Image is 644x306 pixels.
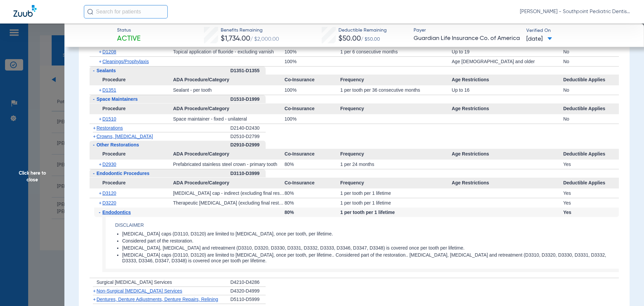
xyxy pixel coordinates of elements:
span: + [99,198,103,208]
span: + [93,297,96,302]
div: 1 per 24 months [340,160,451,169]
span: Non-Surgical [MEDICAL_DATA] Services [97,288,182,294]
span: Deductible Remaining [338,27,387,34]
span: Frequency [340,149,451,160]
div: 80% [284,208,340,217]
div: 100% [284,114,340,124]
span: Co-Insurance [284,75,340,85]
span: - [93,142,95,147]
div: 100% [284,47,340,56]
h4: Disclaimer [115,222,619,229]
div: Age [DEMOGRAPHIC_DATA] and older [452,57,563,66]
div: Up to 19 [452,47,563,56]
iframe: Chat Widget [610,274,644,306]
span: D3220 [102,200,116,206]
span: $50.00 [338,35,361,42]
span: Deductible Applies [563,178,619,188]
span: Benefits Remaining [221,27,279,34]
span: Frequency [340,103,451,114]
span: + [99,114,103,124]
span: Surgical [MEDICAL_DATA] Services [97,279,172,285]
span: Deductible Applies [563,75,619,85]
span: Dentures, Denture Adjustments, Denture Repairs, Relining [97,297,218,302]
span: Endodontics [102,210,131,215]
span: D2930 [102,162,116,167]
div: Yes [563,160,619,169]
li: Considered part of the restoration. [122,238,619,244]
span: Payer [414,27,521,34]
span: Age Restrictions [452,103,563,114]
div: 80% [284,188,340,198]
span: Co-Insurance [284,149,340,160]
div: D2510-D2799 [230,132,266,141]
span: + [93,134,96,139]
span: + [93,288,96,294]
span: ADA Procedure/Category [173,103,284,114]
div: D5110-D5999 [230,295,266,304]
div: 1 per tooth per 1 lifetime [340,198,451,208]
span: Crowns, [MEDICAL_DATA] [97,134,153,139]
img: Zuub Logo [13,5,37,17]
span: ADA Procedure/Category [173,75,284,85]
span: Procedure [90,178,173,188]
span: Deductible Applies [563,149,619,160]
div: 1 per tooth per 1 lifetime [340,188,451,198]
div: 100% [284,85,340,95]
span: Procedure [90,149,173,160]
div: No [563,85,619,95]
span: - [93,96,95,102]
div: 1 per 6 consecutive months [340,47,451,56]
div: D4210-D4286 [230,278,266,287]
img: Search Icon [87,9,93,15]
span: Active [117,34,141,44]
span: Frequency [340,178,451,188]
div: 1 per tooth per 1 lifetime [340,208,451,217]
span: / $2,000.00 [250,37,279,42]
div: Space maintainer - fixed - unilateral [173,114,284,124]
span: ADA Procedure/Category [173,178,284,188]
span: Procedure [90,75,173,85]
div: D2910-D2999 [230,141,266,149]
div: 100% [284,57,340,66]
span: Frequency [340,75,451,85]
div: D1510-D1999 [230,95,266,104]
div: Topical application of fluoride - excluding varnish [173,47,284,56]
div: D4320-D4999 [230,287,266,296]
div: 80% [284,198,340,208]
span: Sealants [97,68,116,73]
span: + [93,125,96,131]
span: - [93,171,95,176]
span: + [99,47,103,56]
div: Yes [563,198,619,208]
span: + [99,85,103,95]
span: [PERSON_NAME] - Southpoint Pediatric Dentistry [520,8,631,15]
span: Co-Insurance [284,103,340,114]
span: [DATE] [526,35,552,43]
div: D2140-D2430 [230,124,266,133]
div: Yes [563,188,619,198]
span: Verified On [526,27,633,34]
span: Endodontic Procedures [97,171,150,176]
div: No [563,57,619,66]
li: [MEDICAL_DATA] caps (D3110, D3120) are limited to [MEDICAL_DATA], once per tooth, per lifetime.. ... [122,252,619,264]
div: Up to 16 [452,85,563,95]
span: D1208 [102,49,116,54]
span: D1510 [102,116,116,122]
div: No [563,114,619,124]
span: Age Restrictions [452,75,563,85]
span: Cleanings/Prophylaxis [102,59,149,64]
div: Therapeutic [MEDICAL_DATA] (excluding final restoration) - removal of [MEDICAL_DATA] coronal to t... [173,198,284,208]
div: D3110-D3999 [230,169,266,178]
span: Other Restorations [97,142,139,147]
input: Search for patients [84,5,168,18]
li: [MEDICAL_DATA] caps (D3110, D3120) are limited to [MEDICAL_DATA], once per tooth, per lifetime. [122,231,619,237]
div: 1 per tooth per 36 consecutive months [340,85,451,95]
span: / $50.00 [361,37,380,42]
span: Status [117,27,141,34]
span: Age Restrictions [452,149,563,160]
span: ADA Procedure/Category [173,149,284,160]
div: [MEDICAL_DATA] cap - indirect (excluding final restoration) [173,188,284,198]
div: No [563,47,619,56]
